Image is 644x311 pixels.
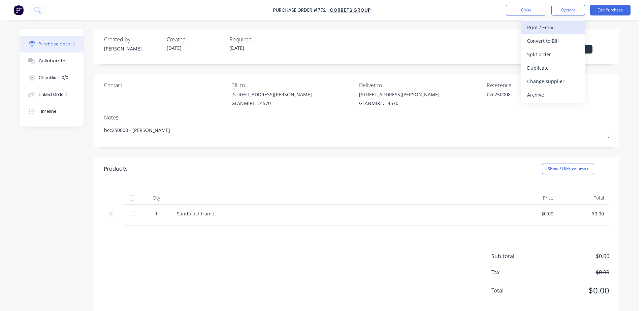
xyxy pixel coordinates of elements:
[39,108,57,114] div: Timeline
[527,63,579,73] div: Duplicate
[542,284,609,297] span: $0.00
[527,23,579,32] div: Print / Email
[508,191,559,205] div: Price
[359,81,482,89] div: Deliver to
[542,252,609,260] span: $0.00
[20,53,84,69] button: Collaborate
[559,191,609,205] div: Total
[330,7,371,13] a: Corbets Group
[359,100,440,107] div: GLANMIRE, , 4570
[104,45,161,52] div: [PERSON_NAME]
[104,35,161,43] div: Created by
[506,5,546,15] button: Close
[141,191,171,205] div: Qty
[20,69,84,86] button: Checklists 0/0
[491,286,542,295] span: Total
[359,91,440,98] div: [STREET_ADDRESS][PERSON_NAME]
[231,100,312,107] div: GLANMIRE, , 4570
[229,35,287,43] div: Required
[104,113,609,122] div: Notes
[542,268,609,276] span: $0.00
[551,5,585,15] button: Options
[527,49,579,59] div: Split order
[13,5,24,15] img: Factory
[564,210,604,217] div: $0.00
[39,41,75,47] div: Purchase details
[39,75,68,81] div: Checklists 0/0
[104,81,227,89] div: Contact
[487,91,571,106] textarea: bcc250008
[527,76,579,86] div: Change supplier
[20,103,84,120] button: Timeline
[104,123,609,138] textarea: bcc250008 - [PERSON_NAME]
[167,35,224,43] div: Created
[514,210,553,217] div: $0.00
[147,210,166,217] div: 1
[487,81,609,89] div: Reference
[590,5,631,15] button: Edit Purchase
[273,7,329,14] div: Purchase Order #772 -
[231,81,354,89] div: Bill to
[231,91,312,98] div: [STREET_ADDRESS][PERSON_NAME]
[20,36,84,53] button: Purchase details
[491,268,542,276] span: Tax
[542,164,594,174] button: Show / Hide columns
[104,165,128,173] div: Products
[527,90,579,100] div: Archive
[20,86,84,103] button: Linked Orders
[39,92,68,98] div: Linked Orders
[39,58,65,64] div: Collaborate
[491,252,542,260] span: Sub total
[527,36,579,46] div: Convert to Bill
[177,210,503,217] div: Sandblast frame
